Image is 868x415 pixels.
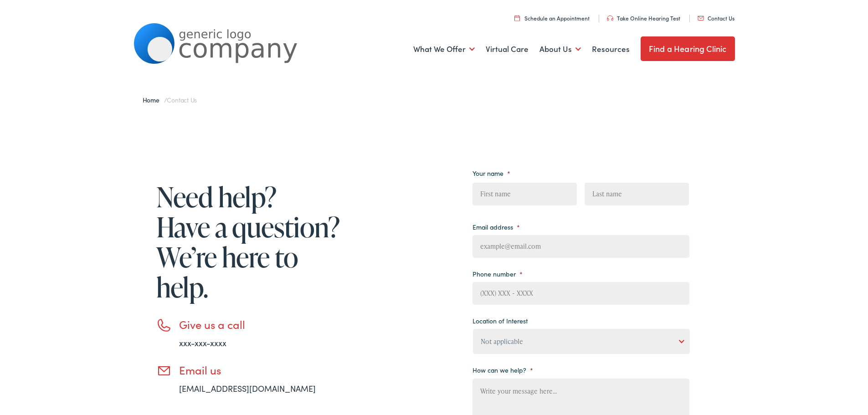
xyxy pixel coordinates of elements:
[156,182,343,302] h1: Need help? Have a question? We’re here to help.
[592,32,630,66] a: Resources
[473,183,577,205] input: First name
[413,32,475,66] a: What We Offer
[698,16,704,20] img: utility icon
[473,223,520,231] label: Email address
[143,95,164,104] a: Home
[473,282,689,305] input: (XXX) XXX - XXXX
[698,14,734,22] a: Contact Us
[167,95,197,104] span: Contact Us
[514,15,520,21] img: utility icon
[179,318,343,331] h3: Give us a call
[607,14,680,22] a: Take Online Hearing Test
[607,15,613,21] img: utility icon
[641,36,735,61] a: Find a Hearing Clinic
[473,169,510,177] label: Your name
[473,317,528,325] label: Location of Interest
[143,95,197,104] span: /
[179,337,226,348] a: xxx-xxx-xxxx
[179,364,343,377] h3: Email us
[179,383,316,394] a: [EMAIL_ADDRESS][DOMAIN_NAME]
[539,32,581,66] a: About Us
[585,183,689,205] input: Last name
[473,270,523,278] label: Phone number
[486,32,529,66] a: Virtual Care
[514,14,590,22] a: Schedule an Appointment
[473,235,689,258] input: example@email.com
[473,366,533,374] label: How can we help?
